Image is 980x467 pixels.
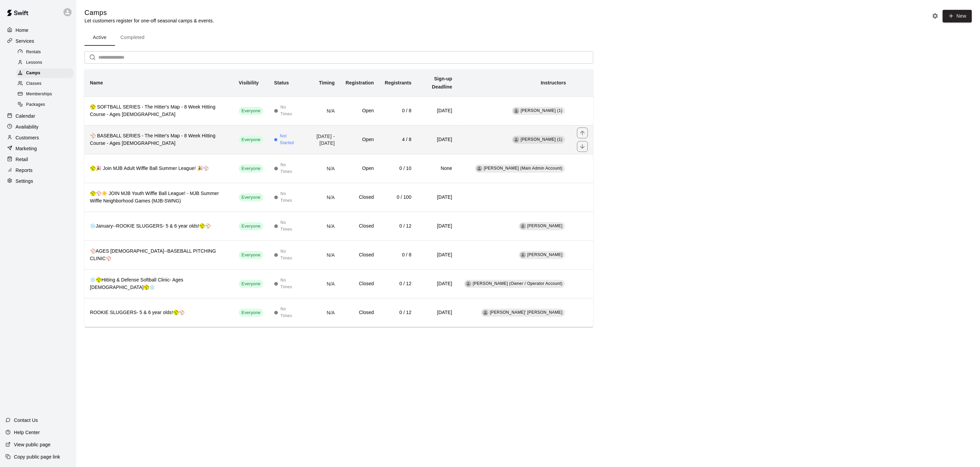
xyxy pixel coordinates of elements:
[422,251,452,259] h6: [DATE]
[90,276,228,291] h6: ❄️🥎Hitting & Defense Softball Clinic- Ages [DEMOGRAPHIC_DATA]🥎❄️
[304,240,340,269] td: N/A
[281,306,299,319] span: No Times
[482,310,488,316] div: Leise' Ann McCubbin
[346,107,374,115] h6: Open
[385,194,411,201] h6: 0 / 100
[16,100,76,110] a: Packages
[90,222,228,230] h6: ❄️January--ROOKIE SLUGGERS- 5 & 6 year olds!🥎⚾️
[16,178,33,184] p: Settings
[5,176,71,186] a: Settings
[14,417,38,424] p: Contact Us
[281,162,299,175] span: No Times
[5,154,71,164] a: Retail
[239,137,263,143] span: Everyone
[304,298,340,327] td: N/A
[239,193,263,201] div: This service is visible to all of your customers
[465,281,472,287] div: Michelle Sawka (Owner / Operator Account)
[239,252,263,258] span: Everyone
[5,111,71,121] a: Calendar
[304,212,340,240] td: N/A
[26,59,42,66] span: Lessons
[90,132,228,147] h6: ⚾️ BASEBALL SERIES - The Hitter's Map - 8 Week Hitting Course - Ages [DEMOGRAPHIC_DATA]
[520,252,526,258] div: Shawn Frye
[281,277,299,291] span: No Times
[239,194,263,201] span: Everyone
[115,30,150,46] button: Completed
[385,165,411,172] h6: 0 / 10
[90,103,228,118] h6: 🥎 SOFTBALL SERIES - The Hitter's Map - 8 Week Hitting Course - Ages [DEMOGRAPHIC_DATA]
[422,309,452,316] h6: [DATE]
[84,8,214,17] h5: Camps
[16,47,74,57] div: Rentals
[16,68,76,79] a: Camps
[577,141,588,152] button: move item down
[513,137,519,143] div: Cory Sawka (1)
[304,125,340,154] td: [DATE] - [DATE]
[280,133,299,147] span: Not Started
[281,248,299,262] span: No Times
[16,167,33,174] p: Reports
[422,136,452,143] h6: [DATE]
[346,136,374,143] h6: Open
[484,166,562,171] span: [PERSON_NAME] (Main Admin Account)
[385,280,411,288] h6: 0 / 12
[385,136,411,143] h6: 4 / 8
[239,107,263,115] div: This service is visible to all of your customers
[14,429,40,436] p: Help Center
[513,108,519,114] div: Cory Sawka (1)
[90,165,228,172] h6: 🥎🎉 Join MJB Adult Wiffle Ball Summer League! 🎉⚾️
[346,222,374,230] h6: Closed
[521,137,563,142] span: [PERSON_NAME] (1)
[346,280,374,288] h6: Closed
[14,441,51,448] p: View public page
[385,80,411,85] b: Registrants
[90,80,103,85] b: Name
[304,183,340,212] td: N/A
[527,252,563,257] span: [PERSON_NAME]
[16,69,74,78] div: Camps
[346,165,374,172] h6: Open
[239,223,263,230] span: Everyone
[16,89,76,100] a: Memberships
[5,133,71,143] a: Customers
[239,80,259,85] b: Visibility
[239,309,263,317] div: This service is visible to all of your customers
[26,80,41,87] span: Classes
[5,36,71,46] a: Services
[239,251,263,259] div: This service is visible to all of your customers
[16,90,74,99] div: Memberships
[16,156,28,163] p: Retail
[346,80,374,85] b: Registration
[16,145,37,152] p: Marketing
[16,58,74,67] div: Lessons
[16,134,39,141] p: Customers
[16,100,74,110] div: Packages
[5,25,71,35] a: Home
[281,191,299,204] span: No Times
[16,123,39,130] p: Availability
[84,69,593,327] table: simple table
[940,13,972,19] a: New
[346,194,374,201] h6: Closed
[90,309,228,316] h6: ROOKIE SLUGGERS- 5 & 6 year olds!🥎⚾️
[385,107,411,115] h6: 0 / 8
[422,107,452,115] h6: [DATE]
[239,136,263,144] div: This service is visible to all of your customers
[5,122,71,132] a: Availability
[385,222,411,230] h6: 0 / 12
[432,76,452,90] b: Sign-up Deadline
[239,108,263,114] span: Everyone
[26,70,40,77] span: Camps
[422,194,452,201] h6: [DATE]
[274,80,289,85] b: Status
[90,190,228,205] h6: 🥎⚾️☀️ JOIN MJB Youth Wiffle Ball League! - MJB Summer Wiffle Neighborhood Games (MJB-SWNG)
[930,11,940,21] button: Camp settings
[943,10,972,22] button: New
[476,166,482,172] div: Michelle Sawka (Main Admin Account)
